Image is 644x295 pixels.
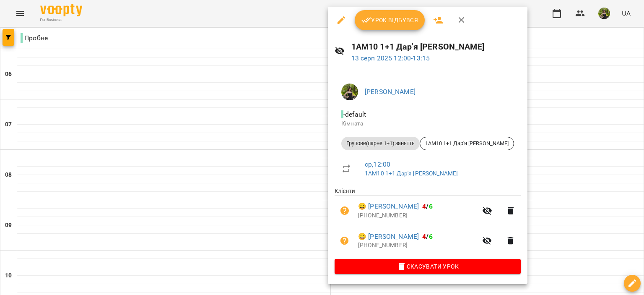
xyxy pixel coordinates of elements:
[365,160,390,168] a: ср , 12:00
[341,110,368,118] span: - default
[422,232,426,240] span: 4
[422,232,432,240] b: /
[355,10,425,30] button: Урок відбувся
[341,261,514,272] span: Скасувати Урок
[335,187,521,258] ul: Клієнти
[341,120,514,128] p: Кімната
[429,202,433,210] span: 6
[365,170,458,177] a: 1АМ10 1+1 Дар'я [PERSON_NAME]
[358,201,419,211] a: 😀 [PERSON_NAME]
[422,202,426,210] span: 4
[358,232,419,242] a: 😀 [PERSON_NAME]
[335,259,521,274] button: Скасувати Урок
[420,137,514,150] div: 1АМ10 1+1 Дар'я [PERSON_NAME]
[422,202,432,210] b: /
[341,84,358,100] img: fec4bf7ef3f37228adbfcb2cb62aae31.jpg
[358,241,477,250] p: [PHONE_NUMBER]
[335,231,355,251] button: Візит ще не сплачено. Додати оплату?
[420,140,514,147] span: 1АМ10 1+1 Дар'я [PERSON_NAME]
[335,201,355,221] button: Візит ще не сплачено. Додати оплату?
[361,15,418,25] span: Урок відбувся
[429,232,433,240] span: 6
[351,54,430,62] a: 13 серп 2025 12:00-13:15
[358,211,477,220] p: [PHONE_NUMBER]
[351,40,521,53] h6: 1АМ10 1+1 Дар'я [PERSON_NAME]
[365,88,415,96] a: [PERSON_NAME]
[341,140,420,147] span: Групове(парне 1+1) заняття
